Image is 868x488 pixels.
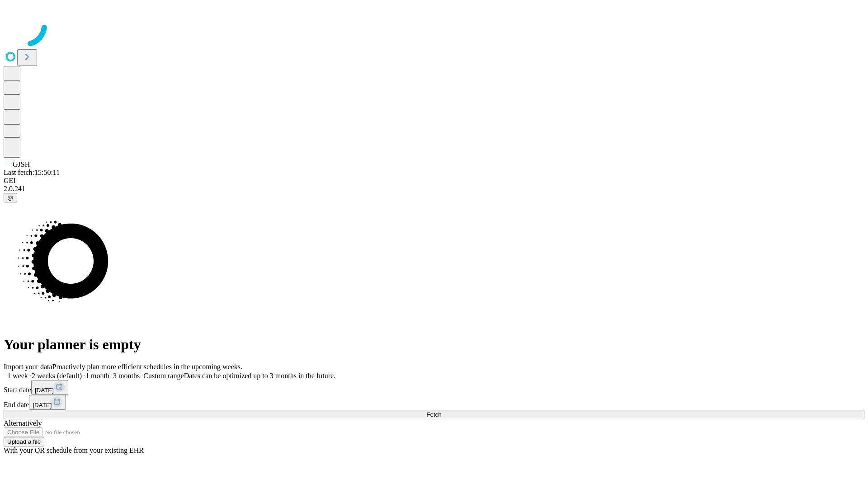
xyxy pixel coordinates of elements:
[4,446,144,454] span: With your OR schedule from your existing EHR
[35,387,54,394] span: [DATE]
[33,402,52,408] span: [DATE]
[85,372,109,380] span: 1 month
[29,395,66,410] button: [DATE]
[13,160,30,168] span: GJSH
[4,437,44,446] button: Upload a file
[184,372,335,380] span: Dates can be optimized up to 3 months in the future.
[4,169,60,176] span: Last fetch: 15:50:11
[113,372,140,380] span: 3 months
[4,185,864,193] div: 2.0.241
[4,380,864,395] div: Start date
[4,410,864,419] button: Fetch
[4,419,42,427] span: Alternatively
[4,363,52,371] span: Import your data
[4,395,864,410] div: End date
[4,177,864,185] div: GEI
[31,380,68,395] button: [DATE]
[426,411,441,418] span: Fetch
[7,194,14,201] span: @
[32,372,82,380] span: 2 weeks (default)
[4,336,864,353] h1: Your planner is empty
[7,372,28,380] span: 1 week
[4,193,17,202] button: @
[52,363,242,371] span: Proactively plan more efficient schedules in the upcoming weeks.
[143,372,184,380] span: Custom range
